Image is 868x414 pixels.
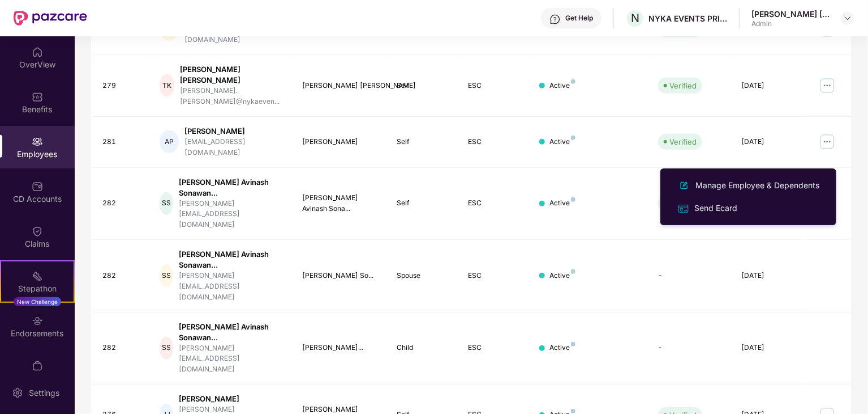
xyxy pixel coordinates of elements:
div: SS [160,337,173,360]
div: [PERSON_NAME] So... [302,271,379,281]
div: ESC [469,137,522,147]
div: Active [549,271,575,281]
img: svg+xml;base64,PHN2ZyBpZD0iU2V0dGluZy0yMHgyMCIgeG1sbnM9Imh0dHA6Ly93d3cudzMub3JnLzIwMDAvc3ZnIiB3aW... [12,387,23,399]
img: svg+xml;base64,PHN2ZyBpZD0iRW1wbG95ZWVzIiB4bWxucz0iaHR0cDovL3d3dy53My5vcmcvMjAwMC9zdmciIHdpZHRoPS... [32,136,43,147]
div: Self [397,198,450,209]
div: [PERSON_NAME][EMAIL_ADDRESS][DOMAIN_NAME] [179,343,284,375]
div: [DATE] [741,343,794,353]
div: 281 [102,137,141,147]
img: svg+xml;base64,PHN2ZyBpZD0iTXlfT3JkZXJzIiBkYXRhLW5hbWU9Ik15IE9yZGVycyIgeG1sbnM9Imh0dHA6Ly93d3cudz... [32,360,43,371]
div: [PERSON_NAME] [PERSON_NAME] [180,64,283,86]
img: svg+xml;base64,PHN2ZyBpZD0iRW5kb3JzZW1lbnRzIiB4bWxucz0iaHR0cDovL3d3dy53My5vcmcvMjAwMC9zdmciIHdpZH... [32,315,43,327]
div: SS [160,264,173,287]
div: Spouse [397,271,450,281]
div: [PERSON_NAME] [302,137,379,147]
img: svg+xml;base64,PHN2ZyB4bWxucz0iaHR0cDovL3d3dy53My5vcmcvMjAwMC9zdmciIHdpZHRoPSI4IiBoZWlnaHQ9IjgiIH... [571,79,575,84]
img: svg+xml;base64,PHN2ZyB4bWxucz0iaHR0cDovL3d3dy53My5vcmcvMjAwMC9zdmciIHdpZHRoPSIxNiIgaGVpZ2h0PSIxNi... [677,202,690,215]
div: [DATE] [741,137,794,147]
img: svg+xml;base64,PHN2ZyB4bWxucz0iaHR0cDovL3d3dy53My5vcmcvMjAwMC9zdmciIHdpZHRoPSI4IiBoZWlnaHQ9IjgiIH... [571,269,575,274]
div: New Challenge [14,297,61,306]
img: svg+xml;base64,PHN2ZyBpZD0iSGVscC0zMngzMiIgeG1sbnM9Imh0dHA6Ly93d3cudzMub3JnLzIwMDAvc3ZnIiB3aWR0aD... [549,14,561,25]
div: Active [549,81,575,91]
div: 282 [102,343,141,353]
img: svg+xml;base64,PHN2ZyB4bWxucz0iaHR0cDovL3d3dy53My5vcmcvMjAwMC9zdmciIHdpZHRoPSI4IiBoZWlnaHQ9IjgiIH... [571,197,575,202]
div: Active [549,198,575,209]
div: Send Ecard [692,202,740,214]
span: N [631,11,639,25]
div: [PERSON_NAME] [PERSON_NAME] [302,81,379,91]
div: Self [397,81,450,91]
div: NYKA EVENTS PRIVATE LIMITED [648,13,728,24]
div: [PERSON_NAME] Avinash Sona... [302,193,379,214]
div: ESC [469,343,522,353]
div: Active [549,137,575,147]
img: svg+xml;base64,PHN2ZyB4bWxucz0iaHR0cDovL3d3dy53My5vcmcvMjAwMC9zdmciIHhtbG5zOnhsaW5rPSJodHRwOi8vd3... [677,179,691,192]
div: [PERSON_NAME][EMAIL_ADDRESS][DOMAIN_NAME] [179,271,284,303]
img: svg+xml;base64,PHN2ZyB4bWxucz0iaHR0cDovL3d3dy53My5vcmcvMjAwMC9zdmciIHdpZHRoPSI4IiBoZWlnaHQ9IjgiIH... [571,342,575,347]
img: svg+xml;base64,PHN2ZyBpZD0iQ2xhaW0iIHhtbG5zPSJodHRwOi8vd3d3LnczLm9yZy8yMDAwL3N2ZyIgd2lkdGg9IjIwIi... [32,226,43,237]
div: [EMAIL_ADDRESS][DOMAIN_NAME] [184,137,284,158]
div: [PERSON_NAME] Avinash Sonawan... [179,249,284,271]
img: svg+xml;base64,PHN2ZyB4bWxucz0iaHR0cDovL3d3dy53My5vcmcvMjAwMC9zdmciIHdpZHRoPSI4IiBoZWlnaHQ9IjgiIH... [571,136,575,140]
div: SS [160,192,173,215]
div: TK [160,74,174,97]
div: [PERSON_NAME]... [302,343,379,353]
img: svg+xml;base64,PHN2ZyB4bWxucz0iaHR0cDovL3d3dy53My5vcmcvMjAwMC9zdmciIHdpZHRoPSIyMSIgaGVpZ2h0PSIyMC... [32,271,43,282]
img: manageButton [818,77,836,95]
div: Active [549,343,575,353]
img: New Pazcare Logo [14,11,87,26]
div: ESC [469,81,522,91]
img: svg+xml;base64,PHN2ZyBpZD0iQ0RfQWNjb3VudHMiIGRhdGEtbmFtZT0iQ0QgQWNjb3VudHMiIHhtbG5zPSJodHRwOi8vd3... [32,181,43,192]
div: Verified [669,136,697,147]
div: Get Help [565,14,593,23]
div: [PERSON_NAME][EMAIL_ADDRESS][DOMAIN_NAME] [179,198,284,231]
div: Manage Employee & Dependents [693,179,822,192]
img: svg+xml;base64,PHN2ZyBpZD0iQmVuZWZpdHMiIHhtbG5zPSJodHRwOi8vd3d3LnczLm9yZy8yMDAwL3N2ZyIgd2lkdGg9Ij... [32,91,43,103]
div: Self [397,137,450,147]
div: [PERSON_NAME] [PERSON_NAME] [751,9,831,19]
div: [PERSON_NAME].[PERSON_NAME]@nykaeven... [180,86,283,107]
img: svg+xml;base64,PHN2ZyB4bWxucz0iaHR0cDovL3d3dy53My5vcmcvMjAwMC9zdmciIHdpZHRoPSI4IiBoZWlnaHQ9IjgiIH... [571,409,575,413]
div: Admin [751,19,831,28]
td: - [649,312,732,385]
div: Stepathon [1,283,74,294]
div: 282 [102,271,141,281]
div: [PERSON_NAME] [179,394,284,404]
div: AP [160,130,179,153]
div: ESC [469,271,522,281]
div: Verified [669,80,697,91]
div: [PERSON_NAME] [184,126,284,137]
img: svg+xml;base64,PHN2ZyBpZD0iRHJvcGRvd24tMzJ4MzIiIHhtbG5zPSJodHRwOi8vd3d3LnczLm9yZy8yMDAwL3N2ZyIgd2... [843,14,852,23]
td: - [649,240,732,312]
div: ESC [469,198,522,209]
div: 279 [102,81,141,91]
img: manageButton [818,133,836,151]
div: Child [397,343,450,353]
div: [PERSON_NAME] Avinash Sonawan... [179,177,284,198]
img: svg+xml;base64,PHN2ZyBpZD0iSG9tZSIgeG1sbnM9Imh0dHA6Ly93d3cudzMub3JnLzIwMDAvc3ZnIiB3aWR0aD0iMjAiIG... [32,47,43,58]
div: [PERSON_NAME] Avinash Sonawan... [179,322,284,343]
div: [DATE] [741,271,794,281]
div: 282 [102,198,141,209]
div: [DATE] [741,81,794,91]
div: Settings [25,387,63,399]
